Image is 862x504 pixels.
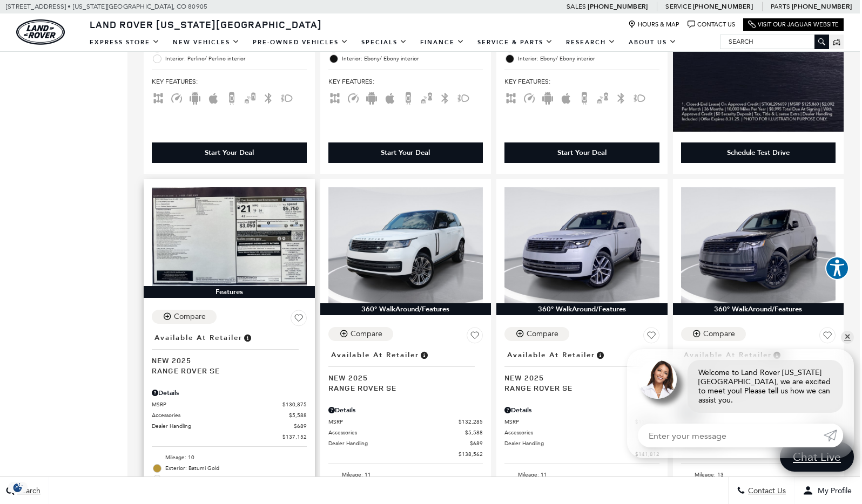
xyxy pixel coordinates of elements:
span: Dealer Handling [328,439,470,447]
nav: Main Navigation [83,33,683,52]
div: Features [144,286,315,298]
a: [STREET_ADDRESS] • [US_STATE][GEOGRAPHIC_DATA], CO 80905 [6,3,207,10]
span: Available at Retailer [331,349,419,361]
a: $141,812 [504,450,659,458]
span: Apple Car-Play [207,93,220,101]
span: Blind Spot Monitor [596,93,609,101]
button: Save Vehicle [291,310,307,330]
div: Compare [351,329,382,339]
span: $137,152 [282,433,307,441]
span: Accessories [152,411,289,419]
span: Backup Camera [578,93,591,101]
span: Android Auto [365,93,378,101]
button: Compare Vehicle [152,310,217,324]
span: Vehicle is in stock and ready for immediate delivery. Due to demand, availability is subject to c... [243,332,252,344]
div: 360° WalkAround/Features [673,303,844,315]
div: Schedule Test Drive [727,148,790,158]
span: Vehicle is in stock and ready for immediate delivery. Due to demand, availability is subject to c... [595,349,605,361]
a: [PHONE_NUMBER] [693,2,753,11]
span: Interior: Ebony/ Ebony interior [342,53,483,64]
span: $132,285 [459,418,483,426]
img: 2025 Land Rover Range Rover SE [681,187,836,303]
div: Start Your Deal [328,142,483,163]
span: Available at Retailer [154,332,243,344]
a: Accessories $5,588 [504,428,659,437]
span: $5,588 [289,411,307,419]
span: Apple Car-Play [560,93,573,101]
span: Bluetooth [615,93,628,101]
div: Compare [174,312,206,322]
a: Specials [355,33,414,52]
span: Fog Lights [280,93,293,101]
span: Interior: Perlino/ Perlino interior [165,474,307,485]
span: $689 [294,422,307,430]
span: MSRP [504,418,635,426]
a: Land Rover [US_STATE][GEOGRAPHIC_DATA] [83,18,328,31]
span: Range Rover SE [504,383,651,393]
a: Visit Our Jaguar Website [748,21,839,29]
span: Vehicle is in stock and ready for immediate delivery. Due to demand, availability is subject to c... [419,349,429,361]
span: Range Rover SE [152,365,299,376]
span: Accessories [328,428,466,437]
a: Research [560,33,622,52]
span: Backup Camera [402,93,415,101]
span: Apple Car-Play [383,93,396,101]
span: New 2025 [328,372,475,383]
span: Key Features : [152,76,307,87]
button: Open user profile menu [794,477,860,504]
span: New 2025 [152,355,299,365]
span: $138,562 [459,450,483,458]
li: Mileage: 11 [328,469,483,480]
span: Fog Lights [457,93,470,101]
img: Opt-Out Icon [5,482,30,493]
span: AWD [152,93,165,101]
a: Submit [824,424,843,447]
span: My Profile [813,486,852,495]
a: Finance [414,33,471,52]
span: Key Features : [504,76,659,87]
span: Land Rover [US_STATE][GEOGRAPHIC_DATA] [90,18,322,31]
span: Bluetooth [439,93,452,101]
input: Search [720,35,829,48]
span: Backup Camera [225,93,238,101]
aside: Accessibility Help Desk [825,256,849,282]
div: 360° WalkAround/Features [496,303,668,315]
span: Range Rover SE [328,383,475,393]
span: Exterior: Batumi Gold [165,463,307,474]
a: Dealer Handling $689 [504,439,659,447]
a: Service & Parts [471,33,560,52]
img: Land Rover [16,19,65,45]
span: Blind Spot Monitor [420,93,433,101]
div: Start Your Deal [205,148,254,158]
span: $130,875 [282,400,307,408]
img: 2025 Land Rover Range Rover SE [504,187,659,303]
div: Start Your Deal [381,148,430,158]
a: Dealer Handling $689 [152,422,307,430]
li: Mileage: 13 [681,469,836,480]
a: Available at RetailerNew 2025Range Rover SE [152,330,307,376]
div: Pricing Details - Range Rover SE [328,405,483,415]
span: Blind Spot Monitor [244,93,257,101]
a: Accessories $5,588 [152,411,307,419]
button: Save Vehicle [467,327,483,348]
a: Available at RetailerNew 2025Range Rover SE [681,348,836,393]
img: 2025 Land Rover Range Rover SE [328,187,483,303]
span: MSRP [328,418,459,426]
a: EXPRESS STORE [83,33,166,52]
button: Save Vehicle [819,327,836,348]
a: Available at RetailerNew 2025Range Rover SE [504,348,659,393]
span: Dealer Handling [152,422,294,430]
span: Dealer Handling [504,439,646,447]
span: Adaptive Cruise Control [170,93,183,101]
li: Mileage: 11 [504,469,659,480]
span: Fog Lights [633,93,646,101]
span: Android Auto [188,93,201,101]
span: Sales [567,3,586,10]
div: Pricing Details - Range Rover SE [152,388,307,398]
section: Click to Open Cookie Consent Modal [5,482,30,493]
span: New 2025 [504,372,651,383]
span: MSRP [152,400,282,408]
div: Start Your Deal [557,148,607,158]
a: [PHONE_NUMBER] [588,2,648,11]
button: Compare Vehicle [504,327,569,341]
